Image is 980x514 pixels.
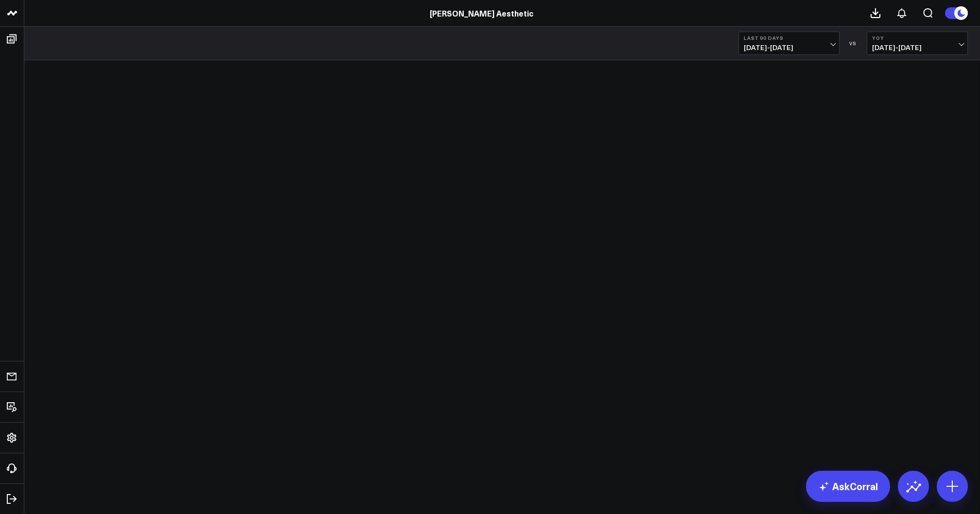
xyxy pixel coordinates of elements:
b: Last 90 Days [744,35,834,41]
a: [PERSON_NAME] Aesthetic [430,8,533,18]
a: AskCorral [806,471,890,502]
button: Last 90 Days[DATE]-[DATE] [738,32,840,55]
span: [DATE] - [DATE] [744,44,834,51]
button: YoY[DATE]-[DATE] [867,32,968,55]
b: YoY [872,35,962,41]
div: VS [844,40,862,46]
span: [DATE] - [DATE] [872,44,962,51]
